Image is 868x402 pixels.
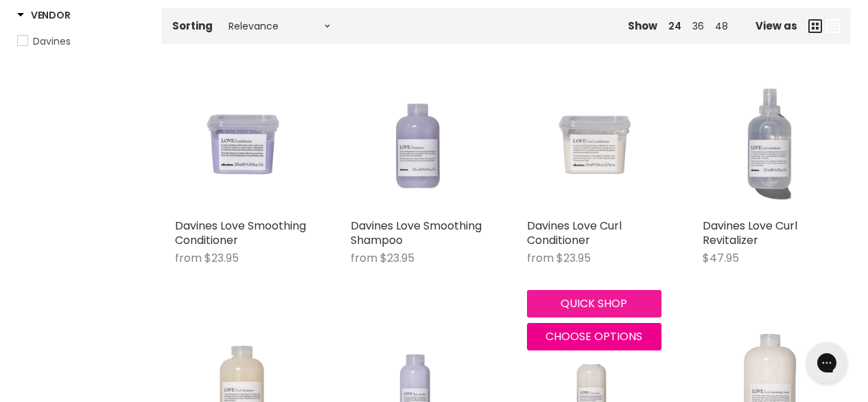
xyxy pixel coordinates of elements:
[799,337,854,388] iframe: Gorgias live chat messenger
[172,20,213,32] label: Sorting
[33,34,71,48] span: Davines
[755,20,797,32] span: View as
[703,250,739,266] span: $47.95
[380,250,414,266] span: $23.95
[527,218,622,248] a: Davines Love Curl Conditioner
[175,218,306,248] a: Davines Love Smoothing Conditioner
[556,250,591,266] span: $23.95
[668,19,681,33] a: 24
[17,34,144,49] a: Davines
[175,250,202,266] span: from
[204,250,239,266] span: $23.95
[703,218,797,248] a: Davines Love Curl Revitalizer
[351,77,485,212] img: Davines Love Smoothing Shampoo
[175,77,309,212] img: Davines Love Smoothing Conditioner
[527,323,661,350] button: Choose options
[351,218,482,248] a: Davines Love Smoothing Shampoo
[527,77,661,212] img: Davines Love Curl Conditioner
[715,19,728,33] a: 48
[351,250,377,266] span: from
[628,19,657,33] span: Show
[703,77,837,212] img: Davines Love Curl Revitalizer
[527,250,554,266] span: from
[17,8,70,22] h3: Vendor
[692,19,704,33] a: 36
[546,328,642,344] span: Choose options
[527,290,661,317] button: Quick shop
